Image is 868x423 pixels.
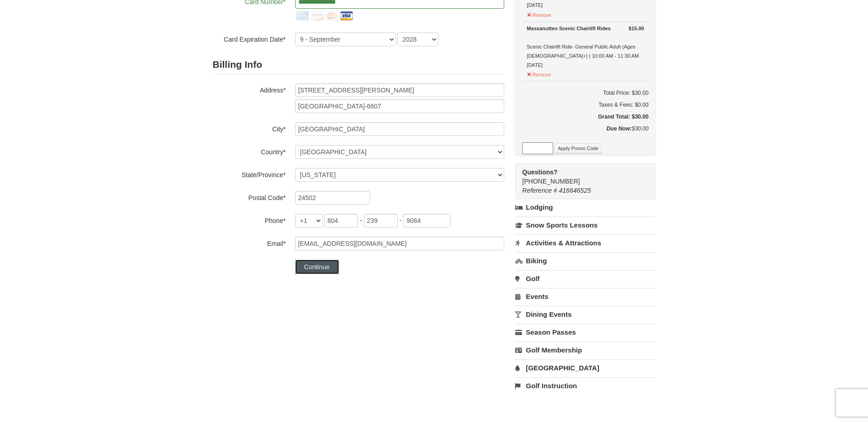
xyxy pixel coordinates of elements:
a: Golf Membership [515,342,655,358]
button: Apply Promo Code [555,143,601,153]
label: Email* [213,237,286,248]
img: mastercard.png [324,9,339,23]
a: Snow Sports Lessons [515,217,655,233]
h6: Total Price: $30.00 [522,88,648,98]
img: discover.png [310,9,324,23]
span: 416646525 [559,187,591,194]
button: Remove [527,8,551,20]
a: Golf Instruction [515,377,655,394]
span: - [360,217,362,224]
label: Card Expiration Date* [213,33,286,44]
div: $30.00 [522,124,648,142]
strong: Due Now: [606,125,631,132]
a: Dining Events [515,306,655,323]
a: Season Passes [515,324,655,341]
span: - [399,217,402,224]
label: Phone* [213,214,286,225]
div: Massanutten Scenic Chairlift Rides [527,24,644,33]
label: City* [213,122,286,134]
label: Postal Code* [213,191,286,202]
input: Billing Info [295,83,504,97]
input: City [295,122,504,136]
div: Taxes & Fees: $0.00 [522,100,648,109]
input: xxxx [403,214,451,228]
input: xxx [324,214,358,228]
img: visa.png [339,9,354,23]
img: amex.png [295,9,310,23]
a: Events [515,288,655,305]
a: Golf [515,270,655,287]
span: Reference # [522,187,557,194]
input: Postal Code [295,191,370,205]
h5: Grand Total: $30.00 [522,112,648,121]
label: Country* [213,145,286,157]
button: Continue [295,260,339,274]
strong: Questions? [522,168,557,176]
a: Biking [515,252,655,269]
a: Lodging [515,199,655,216]
label: Address* [213,83,286,95]
input: xxx [364,214,398,228]
label: State/Province* [213,168,286,179]
span: [PHONE_NUMBER] [522,168,639,185]
a: Activities & Attractions [515,234,655,251]
h2: Billing Info [213,55,504,74]
strong: $15.00 [629,24,644,33]
a: [GEOGRAPHIC_DATA] [515,359,655,376]
div: Scenic Chairlift Ride- General Public Adult (Ages [DEMOGRAPHIC_DATA]+) | 10:00 AM - 11:30 AM [DATE] [527,24,644,70]
input: Email [295,237,504,250]
button: Remove [527,68,551,79]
